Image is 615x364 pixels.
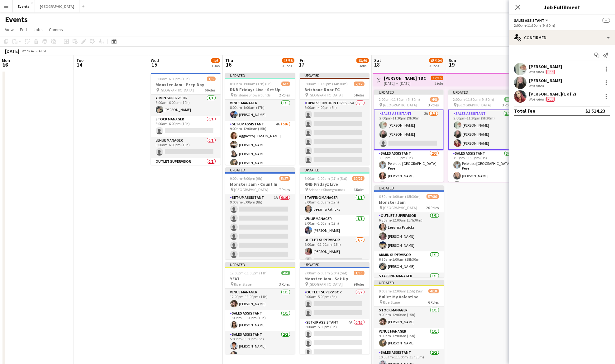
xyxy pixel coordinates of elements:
[2,58,10,63] span: Mon
[225,121,295,187] app-card-role: Set-up Assistant4A5/69:00am-12:00am (15h)Aggnesto [PERSON_NAME][PERSON_NAME][PERSON_NAME][PERSON_...
[300,215,369,236] app-card-role: Venue Manager1/18:00am-1:00am (17h)[PERSON_NAME]
[427,194,439,199] span: 57/86
[430,97,439,102] span: 4/8
[225,331,295,361] app-card-role: Sales Assistant2/25:00pm-11:00pm (6h)[PERSON_NAME][PERSON_NAME]
[448,90,518,95] div: Updated
[457,103,492,107] span: [GEOGRAPHIC_DATA]
[299,61,305,68] span: 17
[75,61,83,68] span: 14
[453,97,494,102] span: 2:00pm-11:30pm (9h30m)
[234,187,269,192] span: [GEOGRAPHIC_DATA]
[309,93,343,97] span: [GEOGRAPHIC_DATA]
[448,110,518,150] app-card-role: Sales Assistant3/32:00pm-11:30pm (9h30m)[PERSON_NAME][PERSON_NAME][PERSON_NAME]
[33,27,43,32] span: Jobs
[234,282,252,287] span: River Stage
[354,82,365,86] span: 2/12
[225,167,295,172] div: Updated
[545,69,556,74] div: Crew has different fees then in role
[20,27,27,32] span: Edit
[603,18,610,23] span: --
[300,289,369,319] app-card-role: Outlet Supervisor0/29:00am-5:00pm (8h)
[383,205,417,210] span: [GEOGRAPHIC_DATA]
[546,97,555,102] span: Fee
[225,167,295,259] app-job-card: Updated9:00am-6:00pm (9h)5/27Monster Jam - Count In [GEOGRAPHIC_DATA]7 RolesSet-up Assistant1A0/1...
[300,73,369,78] div: Updated
[374,185,444,278] app-job-card: Updated6:30am-1:00am (18h30m) (Sun)57/86Monster Jam [GEOGRAPHIC_DATA]20 RolesOutlet Supervisor3/3...
[374,294,444,300] h3: Bullet My Valentine
[427,205,439,210] span: 20 Roles
[300,262,369,354] div: Updated9:00am-5:00am (20h) (Sat)1/30Monster Jam - Set Up [GEOGRAPHIC_DATA]9 RolesOutlet Superviso...
[428,289,439,293] span: 4/10
[435,80,443,86] div: 2 jobs
[448,90,518,182] div: Updated2:00pm-11:30pm (9h30m)8/8 [GEOGRAPHIC_DATA]3 RolesSales Assistant3/32:00pm-11:30pm (9h30m)...
[305,176,348,181] span: 8:00am-1:00am (17h) (Sat)
[529,78,562,83] div: [PERSON_NAME]
[1,61,10,68] span: 13
[504,97,513,102] span: 8/8
[374,150,444,191] app-card-role: Sales Assistant2/33:30pm-11:30pm (8h)Peleiupu [GEOGRAPHIC_DATA] Pese[PERSON_NAME]
[429,58,443,63] span: 65/104
[230,271,268,275] span: 12:00pm-11:00pm (11h)
[300,73,369,165] div: Updated8:00am-10:30pm (14h30m)2/12Brisbane Roar FC [GEOGRAPHIC_DATA]5 RolesExpression Of Interest...
[212,63,220,68] div: 1 Job
[373,61,381,68] span: 18
[529,97,545,102] div: Not rated
[151,82,221,87] h3: Monster Jam - Prep Day
[207,77,216,81] span: 1/6
[354,271,365,275] span: 1/30
[35,0,79,12] button: [GEOGRAPHIC_DATA]
[300,58,305,63] span: Fri
[151,73,221,165] app-job-card: 8:00am-6:00pm (10h)1/6Monster Jam - Prep Day [GEOGRAPHIC_DATA]6 RolesAdmin Supervisor1/18:00am-6:...
[225,87,295,92] h3: RNB Fridayz Live - Set Up
[151,116,221,137] app-card-role: Stock Manager0/18:00am-6:00pm (10h)
[282,63,294,68] div: 3 Jobs
[309,282,343,287] span: [GEOGRAPHIC_DATA]
[230,82,272,86] span: 8:00am-1:00am (17h) (Fri)
[374,273,444,294] app-card-role: Staffing Manager1/1
[225,73,295,165] app-job-card: Updated8:00am-1:00am (17h) (Fri)6/7RNB Fridayz Live - Set Up Brisbane Showgrounds2 RolesVenue Man...
[21,49,36,53] span: Week 42
[49,27,63,32] span: Comms
[352,176,365,181] span: 10/27
[225,100,295,121] app-card-role: Venue Manager1/18:00am-1:00am (17h)[PERSON_NAME]
[234,93,271,97] span: Brisbane Showgrounds
[379,289,425,293] span: 9:00am-12:00am (15h) (Sun)
[379,194,427,199] span: 6:30am-1:00am (18h30m) (Sun)
[300,100,369,166] app-card-role: Expression Of Interest (EOI)5A0/68:00am-4:00pm (8h)
[309,187,345,192] span: Brisbane Showgrounds
[514,18,544,23] span: Sales Assistant
[357,63,369,68] div: 3 Jobs
[281,271,290,275] span: 4/4
[282,58,294,63] span: 15/38
[300,181,369,187] h3: RNB Fridayz Live
[428,103,439,107] span: 3 Roles
[448,150,518,191] app-card-role: Sales Assistant3/33:30pm-11:30pm (8h)Peleiupu [GEOGRAPHIC_DATA] Pese[PERSON_NAME]
[211,58,220,63] span: 1/6
[529,69,545,74] div: Not rated
[225,194,295,351] app-card-role: Set-up Assistant1A0/169:00am-5:00pm (8h)
[151,58,159,63] span: Wed
[374,185,444,190] div: Updated
[279,176,290,181] span: 5/27
[509,30,615,45] div: Confirmed
[529,83,545,88] div: Not rated
[448,61,456,68] span: 19
[546,70,555,74] span: Fee
[17,26,30,34] a: Edit
[225,276,295,282] h3: YEAT
[300,276,369,282] h3: Monster Jam - Set Up
[13,0,35,12] button: Events
[300,167,369,259] app-job-card: Updated8:00am-1:00am (17h) (Sat)10/27RNB Fridayz Live Brisbane Showgrounds6 RolesStaffing Manager...
[156,77,190,81] span: 8:00am-6:00pm (10h)
[374,90,444,95] div: Updated
[151,95,221,116] app-card-role: Admin Supervisor1/18:00am-6:00pm (10h)[PERSON_NAME]
[46,26,65,34] a: Comms
[383,300,400,305] span: RiverStage
[585,108,605,114] div: $1 514.23
[225,262,295,354] div: Updated12:00pm-11:00pm (11h)4/4YEAT River Stage3 RolesVenue Manager1/112:00pm-11:00pm (11h)[PERSO...
[300,194,369,215] app-card-role: Staffing Manager1/18:00am-1:00am (17h)Leearna Patricks
[225,58,233,63] span: Thu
